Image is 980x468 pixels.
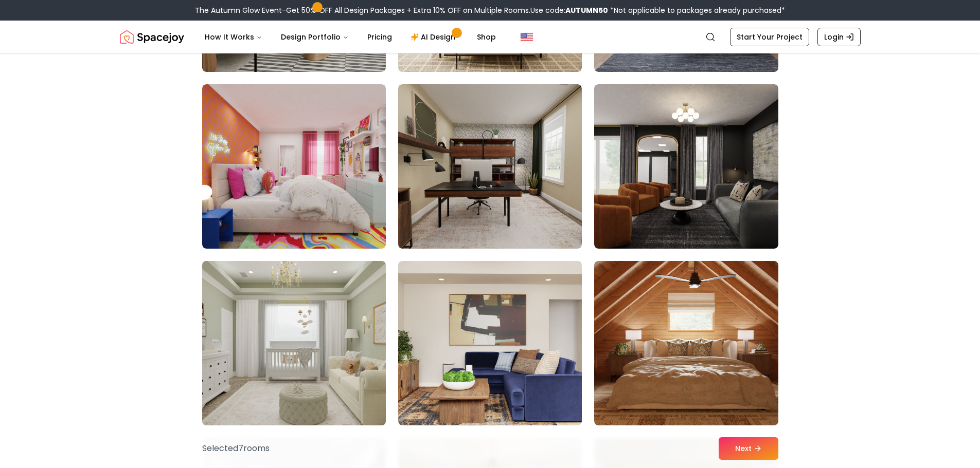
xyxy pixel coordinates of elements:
[197,27,504,47] nav: Main
[730,28,809,46] a: Start Your Project
[817,28,861,46] a: Login
[197,27,271,47] button: How It Works
[202,442,270,455] p: Selected 7 room s
[120,21,861,53] nav: Global
[195,5,785,15] div: The Autumn Glow Event-Get 50% OFF All Design Packages + Extra 10% OFF on Multiple Rooms.
[469,27,504,47] a: Shop
[594,261,778,425] img: Room room-60
[530,5,608,15] span: Use code:
[594,84,778,249] img: Room room-57
[398,84,582,249] img: Room room-56
[120,27,184,47] a: Spacejoy
[120,27,184,47] img: Spacejoy Logo
[398,261,582,425] img: Room room-59
[608,5,785,15] span: *Not applicable to packages already purchased*
[402,27,467,47] a: AI Design
[273,27,357,47] button: Design Portfolio
[359,27,400,47] a: Pricing
[198,257,390,429] img: Room room-58
[202,84,386,249] img: Room room-55
[719,437,778,460] button: Next
[521,31,533,43] img: United States
[565,5,608,15] b: AUTUMN50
